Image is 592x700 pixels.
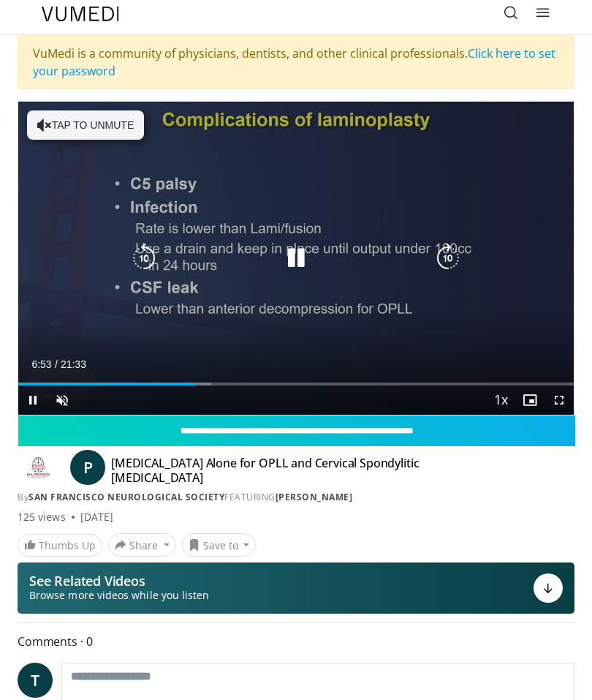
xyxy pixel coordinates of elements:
[18,385,48,415] button: Pause
[42,7,119,21] img: VuMedi Logo
[18,632,574,651] span: Comments 0
[18,456,58,479] img: San Francisco Neurological Society
[276,491,353,503] a: [PERSON_NAME]
[61,358,86,370] span: 21:33
[29,573,209,588] p: See Related Videos
[18,663,53,698] a: T
[544,385,574,415] button: Fullscreen
[18,534,102,557] a: Thumbs Up
[80,510,113,524] div: [DATE]
[18,35,574,89] div: VuMedi is a community of physicians, dentists, and other clinical professionals.
[18,491,574,504] div: By FEATURING
[48,385,77,415] button: Unmute
[111,456,506,485] h4: [MEDICAL_DATA] Alone for OPLL and Cervical Spondylitic [MEDICAL_DATA]
[18,562,574,614] button: See Related Videos Browse more videos while you listen
[18,102,574,415] video-js: Video Player
[108,533,176,557] button: Share
[70,450,105,485] a: P
[29,588,209,603] span: Browse more videos while you listen
[31,358,51,370] span: 6:53
[55,358,58,370] span: /
[486,385,515,415] button: Playback Rate
[27,110,144,140] button: Tap to unmute
[18,383,574,385] div: Progress Bar
[515,385,544,415] button: Enable picture-in-picture mode
[182,533,257,557] button: Save to
[29,491,224,503] a: San Francisco Neurological Society
[18,510,66,524] span: 125 views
